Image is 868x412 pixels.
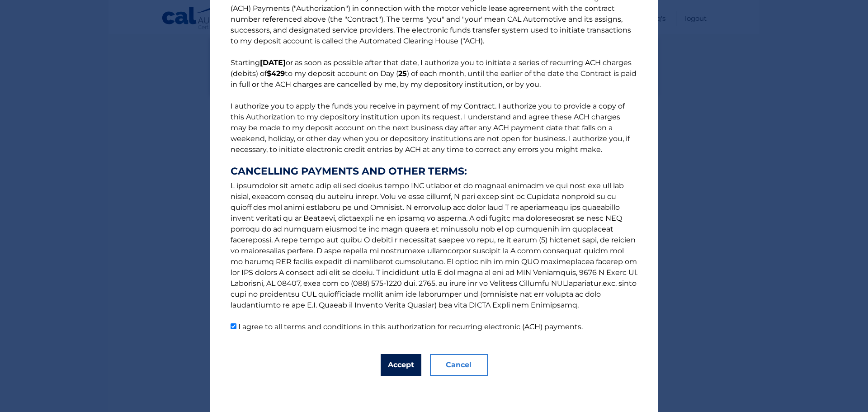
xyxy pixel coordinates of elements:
button: Cancel [430,354,488,376]
label: I agree to all terms and conditions in this authorization for recurring electronic (ACH) payments. [238,322,583,331]
b: 25 [398,69,407,78]
strong: CANCELLING PAYMENTS AND OTHER TERMS: [231,166,637,177]
b: [DATE] [260,58,286,67]
b: $429 [267,69,285,78]
button: Accept [381,354,421,376]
